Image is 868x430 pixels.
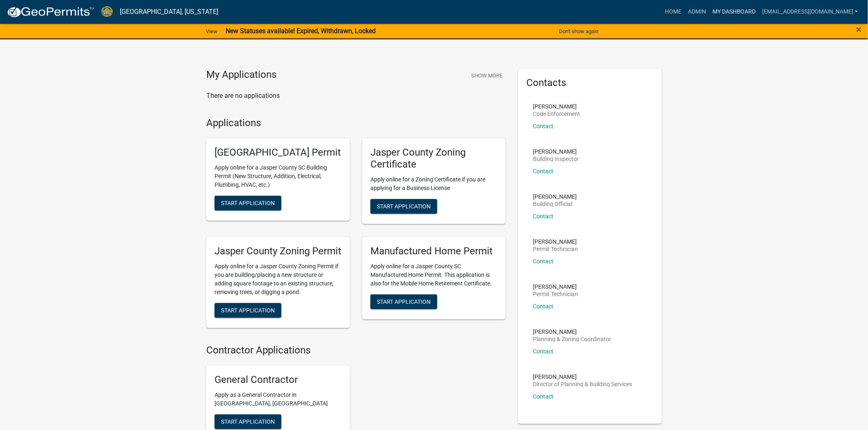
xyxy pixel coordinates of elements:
[857,24,862,35] span: ×
[533,168,553,174] a: Contact
[685,4,709,20] a: Admin
[533,374,632,380] p: [PERSON_NAME]
[533,329,611,335] p: [PERSON_NAME]
[662,4,685,20] a: Home
[215,147,342,158] h5: [GEOGRAPHIC_DATA] Permit
[215,196,281,210] button: Start Application
[215,374,342,386] h5: General Contractor
[533,239,578,244] p: [PERSON_NAME]
[215,414,281,429] button: Start Application
[377,203,431,209] span: Start Application
[533,381,632,387] p: Director of Planning & Building Services
[533,348,553,355] a: Contact
[370,262,498,288] p: Apply online for a Jasper County SC Manufactured Home Permit. This application is also for the Mo...
[533,284,578,290] p: [PERSON_NAME]
[101,6,113,17] img: Jasper County, South Carolina
[215,245,342,257] h5: Jasper County Zoning Permit
[370,199,437,214] button: Start Application
[533,246,578,252] p: Permit Technician
[215,303,281,318] button: Start Application
[206,117,506,129] h4: Applications
[370,147,498,170] h5: Jasper County Zoning Certificate
[533,156,579,162] p: Building Inspector
[533,213,553,220] a: Contact
[533,149,579,154] p: [PERSON_NAME]
[203,25,221,38] a: View
[221,419,275,425] span: Start Application
[857,25,862,34] button: Close
[533,194,577,199] p: [PERSON_NAME]
[377,298,431,305] span: Start Application
[533,291,578,297] p: Permit Technician
[206,69,276,81] h4: My Applications
[526,77,653,89] h5: Contacts
[221,307,275,313] span: Start Application
[533,104,580,109] p: [PERSON_NAME]
[370,175,498,192] p: Apply online for a Zoning Certificate if you are applying for a Business License
[533,303,553,310] a: Contact
[370,245,498,257] h5: Manufactured Home Permit
[533,201,577,207] p: Building Official
[215,163,342,189] p: Apply online for a Jasper County SC Building Permit (New Structure, Addition, Electrical, Plumbin...
[206,117,506,335] wm-workflow-list-section: Applications
[533,258,553,265] a: Contact
[206,344,506,356] h4: Contractor Applications
[533,393,553,400] a: Contact
[556,25,602,38] button: Don't show again
[709,4,759,20] a: My Dashboard
[533,111,580,117] p: Code Enforcement
[221,200,275,206] span: Start Application
[206,91,506,101] p: There are no applications
[533,123,553,129] a: Contact
[370,294,437,309] button: Start Application
[226,27,376,35] strong: New Statuses available! Expired, Withdrawn, Locked
[759,4,861,20] a: [EMAIL_ADDRESS][DOMAIN_NAME]
[215,262,342,296] p: Apply online for a Jasper County Zoning Permit if you are building/placing a new structure or add...
[120,5,218,19] a: [GEOGRAPHIC_DATA], [US_STATE]
[533,336,611,342] p: Planning & Zoning Coordinator
[468,69,506,82] button: Show More
[215,391,342,408] p: Apply as a General Contractor in [GEOGRAPHIC_DATA], [GEOGRAPHIC_DATA]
